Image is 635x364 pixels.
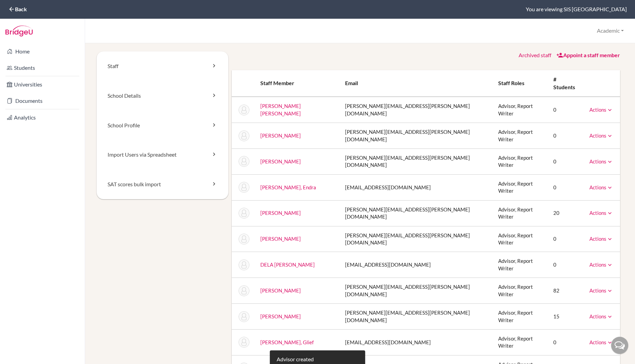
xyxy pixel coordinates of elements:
td: Advisor, Report Writer [493,200,548,226]
td: 0 [548,174,584,200]
td: [PERSON_NAME][EMAIL_ADDRESS][PERSON_NAME][DOMAIN_NAME] [340,123,493,149]
a: School Details [97,81,228,111]
a: [PERSON_NAME], Glief [260,339,314,345]
td: 82 [548,278,584,304]
a: Actions [589,184,613,190]
td: Advisor, Report Writer [493,97,548,123]
img: (Archived) Dave Blackburn [239,130,249,141]
a: [PERSON_NAME] [260,236,301,242]
a: [PERSON_NAME], Endra [260,184,316,190]
td: 0 [548,252,584,278]
td: [PERSON_NAME][EMAIL_ADDRESS][PERSON_NAME][DOMAIN_NAME] [340,226,493,252]
a: Actions [589,339,613,345]
td: [PERSON_NAME][EMAIL_ADDRESS][PERSON_NAME][DOMAIN_NAME] [340,278,493,304]
td: Advisor, Report Writer [493,226,548,252]
td: Advisor, Report Writer [493,252,548,278]
img: Glief Padillo [239,337,249,348]
img: (Archived) Robert Davis [239,234,249,244]
td: [EMAIL_ADDRESS][DOMAIN_NAME] [340,174,493,200]
td: [PERSON_NAME][EMAIL_ADDRESS][PERSON_NAME][DOMAIN_NAME] [340,97,493,123]
a: Actions [589,210,613,216]
a: [PERSON_NAME] [260,287,301,294]
a: Analytics [1,111,83,124]
div: Advisor created [277,355,314,363]
td: 0 [548,149,584,175]
img: (Archived) Dave Blackburn [239,156,249,167]
td: 0 [548,329,584,355]
a: SAT scores bulk import [97,170,228,199]
a: Appoint a staff member [556,52,620,58]
a: [PERSON_NAME] [260,158,301,164]
td: [PERSON_NAME][EMAIL_ADDRESS][PERSON_NAME][DOMAIN_NAME] [340,149,493,175]
img: (Archived) Lenard Murray [239,311,249,322]
a: DELA [PERSON_NAME] [260,262,315,268]
a: Documents [1,94,83,108]
a: Actions [589,262,613,268]
a: Actions [589,236,613,242]
a: Actions [589,313,613,319]
td: [EMAIL_ADDRESS][DOMAIN_NAME] [340,252,493,278]
div: You are viewing SIS [GEOGRAPHIC_DATA] [526,5,627,13]
th: Staff roles [493,70,548,97]
td: 20 [548,200,584,226]
img: (Archived) Endra Budi Utomo [239,182,249,193]
td: 0 [548,123,584,149]
th: Staff member [255,70,340,97]
td: 0 [548,97,584,123]
a: Staff [97,51,228,81]
a: Archived staff [519,52,551,58]
a: Actions [589,107,613,113]
a: Actions [589,132,613,139]
a: Import Users via Spreadsheet [97,140,228,170]
th: # students [548,70,584,97]
a: [PERSON_NAME] [260,132,301,139]
td: Advisor, Report Writer [493,304,548,330]
img: BENEDICT DELA CRUZ [239,259,249,270]
a: Actions [589,158,613,164]
td: Advisor, Report Writer [493,278,548,304]
img: Robert Davis [239,208,249,219]
img: Sammy Domingo [239,285,249,296]
td: [PERSON_NAME][EMAIL_ADDRESS][PERSON_NAME][DOMAIN_NAME] [340,200,493,226]
a: Universities [1,78,83,91]
th: Email [340,70,493,97]
td: [EMAIL_ADDRESS][DOMAIN_NAME] [340,329,493,355]
a: Actions [589,287,613,294]
img: MARY BERNADETH MEJARES [239,105,249,115]
a: Home [1,45,83,58]
td: Advisor, Report Writer [493,149,548,175]
a: Students [1,61,83,75]
a: [PERSON_NAME] [PERSON_NAME] [260,103,301,116]
td: Advisor, Report Writer [493,123,548,149]
img: Bridge-U [5,26,33,36]
a: [PERSON_NAME] [260,210,301,216]
td: Advisor, Report Writer [493,329,548,355]
a: [PERSON_NAME] [260,313,301,319]
td: 0 [548,226,584,252]
td: Advisor, Report Writer [493,174,548,200]
td: 15 [548,304,584,330]
a: School Profile [97,111,228,140]
button: Academic [594,25,627,37]
td: [PERSON_NAME][EMAIL_ADDRESS][PERSON_NAME][DOMAIN_NAME] [340,304,493,330]
a: Back [8,6,27,12]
